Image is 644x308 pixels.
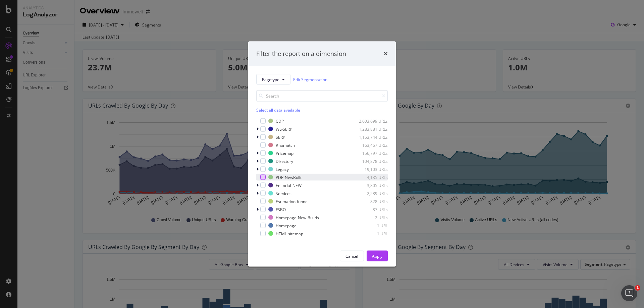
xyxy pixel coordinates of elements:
[355,182,388,188] div: 3,805 URLs
[355,150,388,156] div: 156,797 URLs
[355,214,388,220] div: 2 URLs
[355,118,388,124] div: 2,603,699 URLs
[384,49,388,58] div: times
[276,190,291,196] div: Services
[355,206,388,212] div: 87 URLs
[276,223,297,228] div: Homepage
[355,223,388,228] div: 1 URL
[276,231,303,236] div: HTML-sitemap
[256,107,388,113] div: Select all data available
[276,134,285,140] div: SERP
[256,49,346,58] div: Filter the report on a dimension
[276,126,292,132] div: WL-SERP
[355,158,388,164] div: 104,878 URLs
[262,76,279,82] span: Pagetype
[355,190,388,196] div: 2,589 URLs
[293,76,327,83] a: Edit Segmentation
[372,253,382,259] div: Apply
[367,251,388,261] button: Apply
[355,126,388,132] div: 1,283,881 URLs
[345,253,358,259] div: Cancel
[276,214,319,220] div: Homepage-New-Builds
[635,285,640,291] span: 1
[248,41,396,267] div: modal
[276,174,302,180] div: PDP-NewBuilt
[355,198,388,204] div: 828 URLs
[276,206,286,212] div: FSBO
[276,142,295,148] div: #nomatch
[256,74,290,85] button: Pagetype
[276,198,309,204] div: Estimation-funnel
[355,134,388,140] div: 1,153,744 URLs
[276,182,302,188] div: Editorial-NEW
[276,166,289,172] div: Legacy
[256,90,388,102] input: Search
[355,174,388,180] div: 4,135 URLs
[355,142,388,148] div: 163,467 URLs
[355,231,388,236] div: 1 URL
[340,251,364,261] button: Cancel
[621,285,637,301] iframe: Intercom live chat
[355,166,388,172] div: 19,103 URLs
[276,118,284,124] div: CDP
[276,150,293,156] div: Pricemap
[276,158,293,164] div: Directory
